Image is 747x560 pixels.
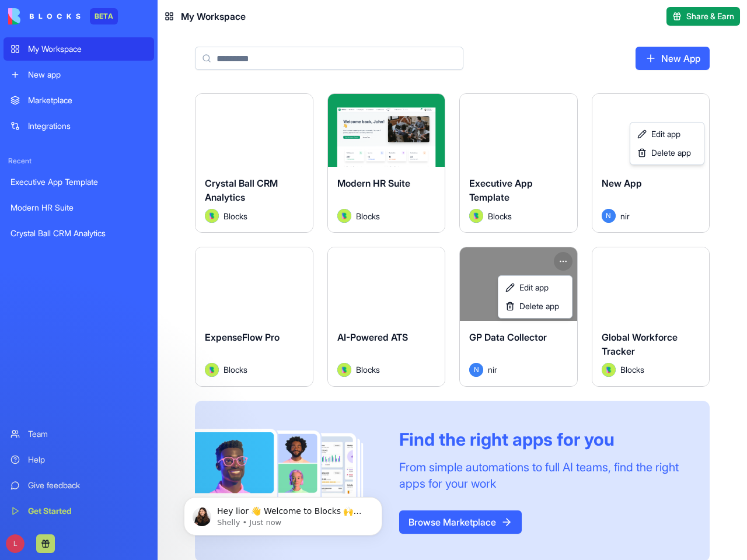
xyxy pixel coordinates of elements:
[195,429,381,533] img: Frame_181_egmpey.png
[488,363,497,376] span: nir
[181,9,246,23] span: My Workspace
[90,8,118,24] div: BETA
[602,331,678,357] span: Global Workforce Tracker
[337,177,410,189] span: Modern HR Suite
[399,459,682,492] div: From simple automations to full AI teams, find the right apps for your work
[4,156,154,166] span: Recent
[28,43,147,55] div: My Workspace
[11,202,147,213] div: Modern HR Suite
[519,282,549,293] span: Edit app
[469,177,533,203] span: Executive App Template
[11,176,147,188] div: Executive App Template
[8,8,81,24] img: logo
[488,210,512,222] span: Blocks
[469,363,483,377] span: N
[28,480,147,491] div: Give feedback
[28,505,147,517] div: Get Started
[602,363,616,377] img: Avatar
[620,210,630,222] span: nir
[205,209,219,223] img: Avatar
[337,363,351,377] img: Avatar
[205,331,280,343] span: ExpenseFlow Pro
[356,363,380,376] span: Blocks
[205,177,278,203] span: Crystal Ball CRM Analytics
[469,331,547,343] span: GP Data Collector
[337,331,408,343] span: AI-Powered ATS
[28,454,147,466] div: Help
[166,473,400,554] iframe: Intercom notifications message
[686,10,734,22] span: Share & Earn
[399,429,682,450] div: Find the right apps for you
[519,300,559,312] span: Delete app
[224,363,247,376] span: Blocks
[224,210,247,222] span: Blocks
[28,69,147,80] div: New app
[602,209,616,223] span: N
[28,94,147,106] div: Marketplace
[636,47,710,70] a: New App
[205,363,219,377] img: Avatar
[337,209,351,223] img: Avatar
[6,534,25,553] span: L
[356,210,380,222] span: Blocks
[11,228,147,239] div: Crystal Ball CRM Analytics
[28,120,147,132] div: Integrations
[399,510,522,534] a: Browse Marketplace
[469,209,483,223] img: Avatar
[28,428,147,440] div: Team
[602,177,642,189] span: New App
[620,363,644,376] span: Blocks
